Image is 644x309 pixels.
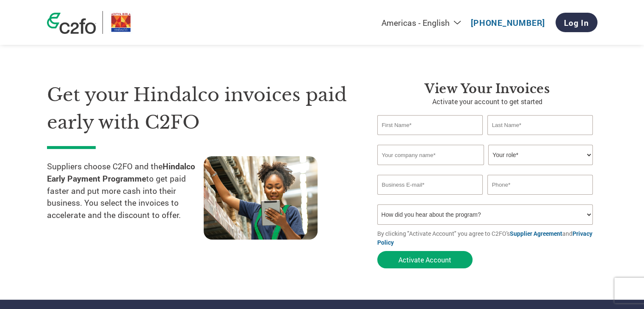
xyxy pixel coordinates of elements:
div: Inavlid Phone Number [487,196,593,201]
button: Activate Account [377,251,473,268]
div: Invalid company name or company name is too long [377,166,593,171]
img: c2fo logo [47,13,96,34]
img: supply chain worker [204,156,318,240]
p: Activate your account to get started [377,97,597,107]
input: Last Name* [487,115,593,135]
a: Supplier Agreement [510,229,562,237]
p: Suppliers choose C2FO and the to get paid faster and put more cash into their business. You selec... [47,160,204,233]
div: Inavlid Email Address [377,196,483,201]
input: Invalid Email format [377,175,483,195]
h3: View your invoices [377,81,597,97]
div: Invalid last name or last name is too long [487,136,593,141]
div: Invalid first name or first name is too long [377,136,483,141]
input: Your company name* [377,145,484,165]
img: Hindalco [109,11,133,34]
a: Privacy Policy [377,229,592,246]
a: [PHONE_NUMBER] [471,17,545,28]
h1: Get your Hindalco invoices paid early with C2FO [47,81,352,136]
p: By clicking "Activate Account" you agree to C2FO's and [377,229,597,247]
strong: Hindalco Early Payment Programme [47,161,195,184]
a: Log In [556,13,597,32]
input: First Name* [377,115,483,135]
select: Title/Role [488,145,593,165]
input: Phone* [487,175,593,195]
